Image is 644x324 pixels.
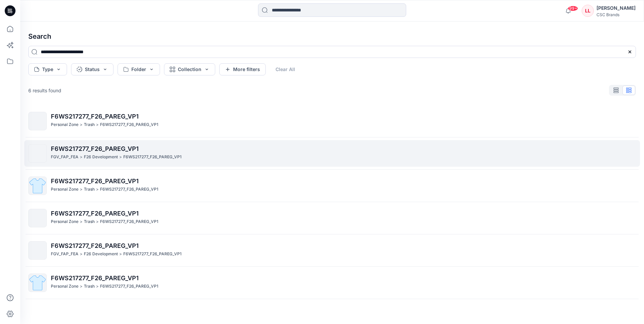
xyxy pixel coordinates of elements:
[51,251,78,258] p: FGV_FAP_FEA
[96,283,99,290] p: >
[118,63,160,75] button: Folder
[24,269,640,296] a: F6WS217277_F26_PAREG_VP1Personal Zone>Trash>F6WS217277_F26_PAREG_VP1
[51,242,139,249] span: F6WS217277_F26_PAREG_VP1
[123,154,182,161] p: F6WS217277_F26_PAREG_VP1
[80,154,83,161] p: >
[123,251,182,258] p: F6WS217277_F26_PAREG_VP1
[119,251,122,258] p: >
[100,283,158,290] p: F6WS217277_F26_PAREG_VP1
[100,218,158,225] p: F6WS217277_F26_PAREG_VP1
[51,177,139,185] span: F6WS217277_F26_PAREG_VP1
[51,274,139,282] span: F6WS217277_F26_PAREG_VP1
[80,251,83,258] p: >
[84,283,95,290] p: Trash
[164,63,215,75] button: Collection
[51,218,78,225] p: Personal Zone
[51,154,78,161] p: FGV_FAP_FEA
[51,145,139,152] span: F6WS217277_F26_PAREG_VP1
[568,6,578,11] span: 99+
[84,121,95,128] p: Trash
[84,251,118,258] p: F26 Development
[96,186,99,193] p: >
[84,154,118,161] p: F26 Development
[24,237,640,264] a: F6WS217277_F26_PAREG_VP1FGV_FAP_FEA>F26 Development>F6WS217277_F26_PAREG_VP1
[100,121,158,128] p: F6WS217277_F26_PAREG_VP1
[28,63,67,75] button: Type
[80,283,83,290] p: >
[80,186,83,193] p: >
[24,108,640,134] a: F6WS217277_F26_PAREG_VP1Personal Zone>Trash>F6WS217277_F26_PAREG_VP1
[23,27,641,46] h4: Search
[582,5,594,17] div: LL
[51,283,78,290] p: Personal Zone
[80,121,83,128] p: >
[84,218,95,225] p: Trash
[51,121,78,128] p: Personal Zone
[96,121,99,128] p: >
[28,87,61,94] p: 6 results found
[24,205,640,231] a: F6WS217277_F26_PAREG_VP1Personal Zone>Trash>F6WS217277_F26_PAREG_VP1
[51,113,139,120] span: F6WS217277_F26_PAREG_VP1
[80,218,83,225] p: >
[219,63,266,75] button: More filters
[100,186,158,193] p: F6WS217277_F26_PAREG_VP1
[597,12,636,17] div: CSC Brands
[597,4,636,12] div: [PERSON_NAME]
[96,218,99,225] p: >
[24,140,640,167] a: F6WS217277_F26_PAREG_VP1FGV_FAP_FEA>F26 Development>F6WS217277_F26_PAREG_VP1
[24,172,640,199] a: F6WS217277_F26_PAREG_VP1Personal Zone>Trash>F6WS217277_F26_PAREG_VP1
[84,186,95,193] p: Trash
[51,210,139,217] span: F6WS217277_F26_PAREG_VP1
[51,186,78,193] p: Personal Zone
[119,154,122,161] p: >
[71,63,114,75] button: Status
